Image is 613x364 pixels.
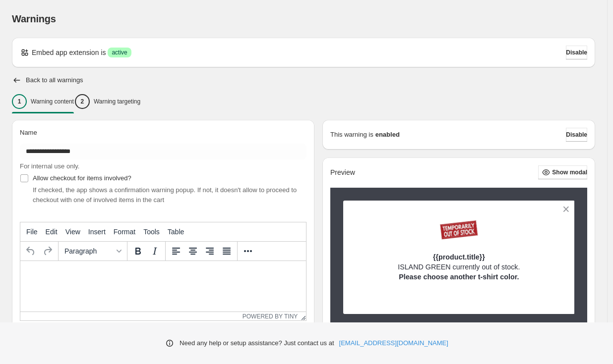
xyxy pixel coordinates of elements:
[243,313,298,320] a: Powered by Tiny
[538,165,587,179] button: Show modal
[64,247,113,255] span: Paragraph
[22,243,39,260] button: Undo
[20,129,37,136] span: Name
[168,243,184,260] button: Align left
[20,162,79,170] span: For internal use only.
[146,243,163,260] button: Italic
[218,243,235,260] button: Justify
[398,262,520,282] p: ISLAND GREEN currently out of stock.
[566,46,587,59] button: Disable
[399,273,519,281] strong: Please choose another t-shirt color.
[26,76,83,84] h2: Back to all warnings
[330,130,373,140] p: This warning is
[375,130,400,140] strong: enabled
[94,98,140,105] p: Warning targeting
[75,94,90,109] div: 2
[298,312,306,320] div: Resize
[566,49,587,56] span: Disable
[61,243,125,260] button: Formats
[201,243,218,260] button: Align right
[129,243,146,260] button: Bold
[168,228,184,236] span: Table
[65,228,80,236] span: View
[114,228,135,236] span: Format
[184,243,201,260] button: Align center
[33,174,131,182] span: Allow checkout for items involved?
[32,48,106,57] p: Embed app extension is
[26,228,38,236] span: File
[566,131,587,139] span: Disable
[12,91,74,112] button: 1Warning content
[12,94,27,109] div: 1
[46,228,58,236] span: Edit
[339,338,448,348] a: [EMAIL_ADDRESS][DOMAIN_NAME]
[75,91,140,112] button: 2Warning targeting
[39,243,56,260] button: Redo
[566,128,587,142] button: Disable
[433,253,485,261] strong: {{product.title}}
[552,168,587,176] span: Show modal
[112,49,127,56] span: active
[12,13,56,24] span: Warnings
[33,186,297,204] span: If checked, the app shows a confirmation warning popup. If not, it doesn't allow to proceed to ch...
[330,168,355,177] h2: Preview
[88,228,106,236] span: Insert
[240,243,256,260] button: More...
[20,261,306,312] iframe: Rich Text Area
[31,98,74,105] p: Warning content
[143,228,160,236] span: Tools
